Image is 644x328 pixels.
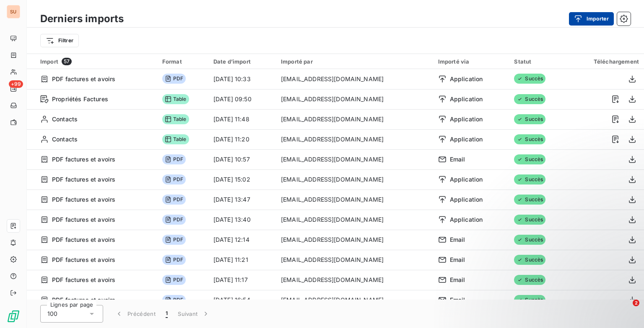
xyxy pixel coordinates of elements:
iframe: Intercom live chat [615,300,636,320]
span: PDF [162,215,186,225]
span: Succès [514,114,545,124]
span: Succès [514,195,545,205]
span: PDF [162,154,186,164]
span: Table [162,134,189,144]
div: Importé via [438,58,504,65]
span: Contacts [52,135,78,143]
td: [DATE] 11:48 [208,109,276,129]
td: [EMAIL_ADDRESS][DOMAIN_NAME] [276,69,433,89]
span: 57 [62,58,72,65]
span: Application [450,135,483,143]
td: [EMAIL_ADDRESS][DOMAIN_NAME] [276,129,433,149]
td: [EMAIL_ADDRESS][DOMAIN_NAME] [276,250,433,270]
span: PDF factures et avoirs [52,75,115,83]
span: Propriétés Factures [52,95,108,103]
button: Précédent [110,305,161,323]
span: Succès [514,215,545,225]
span: PDF factures et avoirs [52,195,115,204]
span: Succès [514,94,545,104]
span: PDF [162,295,186,305]
div: Date d’import [213,58,271,65]
div: SU [7,5,20,18]
span: PDF [162,235,186,245]
div: Statut [514,58,562,65]
div: Import [40,58,152,65]
td: [DATE] 11:17 [208,270,276,290]
span: PDF factures et avoirs [52,215,115,224]
td: [DATE] 11:21 [208,250,276,270]
span: Email [450,256,465,264]
span: PDF factures et avoirs [52,155,115,164]
td: [DATE] 13:40 [208,210,276,230]
span: 100 [47,310,57,318]
button: Importer [569,12,614,26]
span: PDF factures et avoirs [52,296,115,304]
td: [EMAIL_ADDRESS][DOMAIN_NAME] [276,109,433,129]
span: Succès [514,134,545,144]
td: [EMAIL_ADDRESS][DOMAIN_NAME] [276,89,433,109]
span: Application [450,75,483,83]
span: Application [450,95,483,103]
span: Application [450,115,483,123]
td: [EMAIL_ADDRESS][DOMAIN_NAME] [276,210,433,230]
span: PDF factures et avoirs [52,175,115,184]
td: [DATE] 09:50 [208,89,276,109]
td: [DATE] 16:54 [208,290,276,310]
div: Téléchargement [572,58,639,65]
td: [EMAIL_ADDRESS][DOMAIN_NAME] [276,149,433,169]
span: PDF factures et avoirs [52,236,115,244]
span: Email [450,276,465,284]
button: 1 [161,305,173,323]
button: Suivant [173,305,215,323]
span: PDF factures et avoirs [52,256,115,264]
span: Email [450,296,465,304]
td: [EMAIL_ADDRESS][DOMAIN_NAME] [276,290,433,310]
iframe: Intercom notifications message [476,247,644,305]
td: [DATE] 12:14 [208,230,276,250]
span: PDF [162,255,186,265]
span: +99 [9,80,23,88]
span: Succès [514,235,545,245]
td: [EMAIL_ADDRESS][DOMAIN_NAME] [276,230,433,250]
span: PDF [162,74,186,84]
span: Succès [514,174,545,184]
button: Filtrer [40,34,79,47]
span: Table [162,114,189,124]
div: Importé par [281,58,428,65]
td: [DATE] 11:20 [208,129,276,149]
span: PDF [162,195,186,205]
img: Logo LeanPay [7,310,20,323]
span: PDF [162,275,186,285]
span: Application [450,175,483,184]
span: Table [162,94,189,104]
span: PDF [162,174,186,184]
h3: Derniers imports [40,11,124,26]
span: Email [450,236,465,244]
div: Format [162,58,203,65]
span: PDF factures et avoirs [52,276,115,284]
td: [DATE] 15:02 [208,169,276,190]
span: Application [450,195,483,204]
span: Email [450,155,465,164]
td: [EMAIL_ADDRESS][DOMAIN_NAME] [276,190,433,210]
span: 2 [633,300,639,306]
span: Succès [514,154,545,164]
span: Succès [514,74,545,84]
td: [DATE] 10:33 [208,69,276,89]
td: [EMAIL_ADDRESS][DOMAIN_NAME] [276,169,433,190]
span: Contacts [52,115,78,123]
span: 1 [166,310,168,318]
td: [DATE] 10:57 [208,149,276,169]
span: Application [450,215,483,224]
td: [EMAIL_ADDRESS][DOMAIN_NAME] [276,270,433,290]
td: [DATE] 13:47 [208,190,276,210]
